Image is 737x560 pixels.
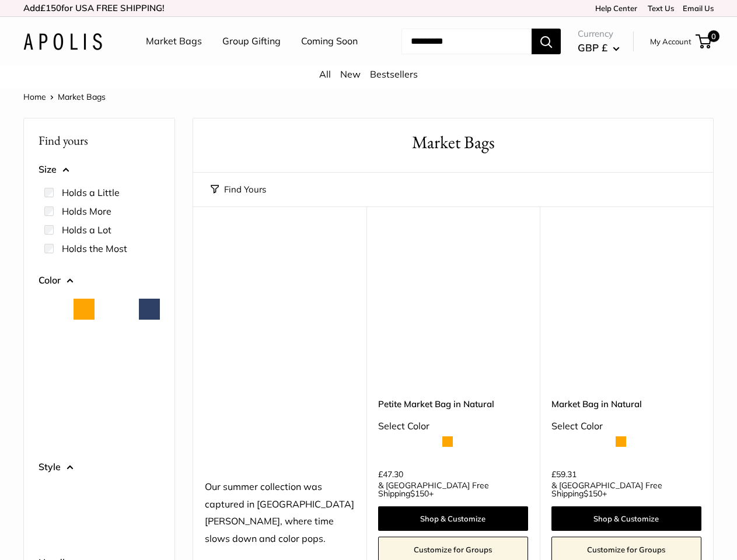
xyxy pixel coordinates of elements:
button: Mustang [74,420,95,441]
button: Find Yours [211,181,266,198]
button: Oat [106,420,127,441]
button: blackstripe [139,329,160,350]
button: LA [139,485,160,506]
a: My Account [650,34,691,48]
button: Taupe [139,420,160,441]
label: Holds More [62,204,111,218]
a: New [340,68,361,80]
button: Palm [41,516,62,537]
span: GBP £ [578,41,607,54]
a: Shop & Customize [378,506,528,531]
button: Blush [41,329,62,350]
button: Mint Sorbet [41,420,62,441]
button: Crest [74,485,95,506]
a: Shop & Customize [551,506,701,531]
nav: Breadcrumb [23,89,106,104]
a: 0 [697,34,711,48]
span: £59.31 [551,470,577,478]
button: Cobalt [41,390,62,411]
label: Holds a Little [62,185,120,199]
button: Gold Foil [41,485,62,506]
a: Petite Market Bag in Naturaldescription_Effortless style that elevates every moment [378,236,528,386]
div: Select Color [551,418,701,435]
a: Help Center [595,3,637,13]
a: Email Us [683,3,714,13]
span: £47.30 [378,470,403,478]
h1: Market Bags [211,130,696,155]
a: Text Us [648,3,674,13]
button: Navy [139,299,160,320]
a: Market Bag in Natural [551,397,701,411]
div: Our summer collection was captured in [GEOGRAPHIC_DATA][PERSON_NAME], where time slows down and c... [205,478,355,548]
button: Black [106,299,127,320]
label: Holds the Most [62,242,127,256]
span: & [GEOGRAPHIC_DATA] Free Shipping + [551,481,701,498]
button: Cognac [74,390,95,411]
button: Size [39,161,160,178]
button: Chambray [41,359,62,380]
button: Peony [74,516,95,537]
a: Bestsellers [370,68,418,80]
button: Orange [74,299,95,320]
button: Color [39,272,160,289]
button: GBP £ [578,38,620,57]
button: Style [39,459,160,476]
div: Select Color [378,418,528,435]
button: Natural [41,299,62,320]
span: & [GEOGRAPHIC_DATA] Free Shipping + [378,481,528,498]
button: Embroidered Palm [106,485,127,506]
button: Daisy [106,390,127,411]
a: Home [23,92,46,102]
button: Dove [139,390,160,411]
span: £150 [40,2,61,13]
span: 0 [708,30,719,42]
button: Cool Gray [74,329,95,350]
a: Market Bag in NaturalMarket Bag in Natural [551,236,701,386]
span: Currency [578,26,620,42]
a: Petite Market Bag in Natural [378,397,528,411]
button: Search [532,29,561,54]
a: Market Bags [146,33,202,50]
span: Market Bags [58,92,106,102]
span: $150 [410,488,429,499]
span: $150 [584,488,602,499]
p: Find yours [39,129,160,152]
button: Field Green [106,329,127,350]
button: Chartreuse [74,359,95,380]
a: Coming Soon [301,33,358,50]
button: Chenille Window Brick [106,359,127,380]
button: Strawberrys [106,516,127,537]
label: Holds a Lot [62,223,111,237]
input: Search... [401,29,532,54]
img: Apolis [23,33,102,50]
button: Chenille Window Sage [139,359,160,380]
a: All [319,68,331,80]
a: Group Gifting [222,33,281,50]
